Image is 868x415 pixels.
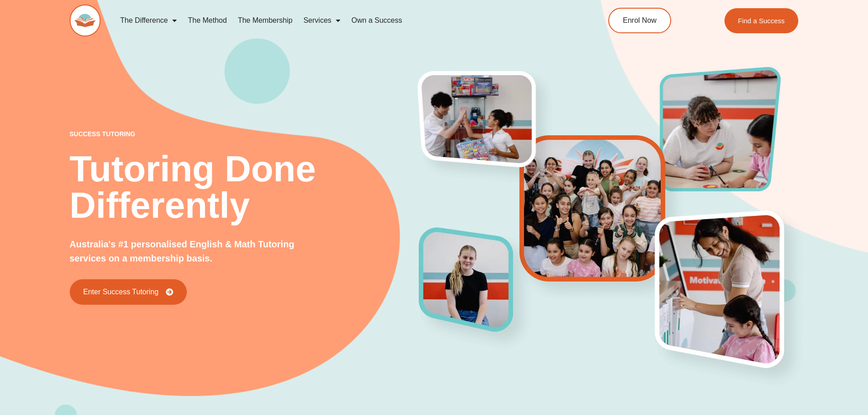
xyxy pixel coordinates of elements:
a: Enrol Now [608,8,671,33]
a: The Difference [115,10,183,31]
a: Enter Success Tutoring [70,279,187,305]
p: Australia's #1 personalised English & Math Tutoring services on a membership basis. [70,237,325,266]
a: Own a Success [346,10,407,31]
h2: Tutoring Done Differently [70,151,420,224]
span: Find a Success [738,17,785,24]
a: Services [298,10,346,31]
a: The Method [182,10,232,31]
p: success tutoring [70,131,420,137]
nav: Menu [115,10,567,31]
a: Find a Success [724,8,799,33]
a: The Membership [232,10,298,31]
span: Enrol Now [623,17,657,24]
span: Enter Success Tutoring [83,288,159,296]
